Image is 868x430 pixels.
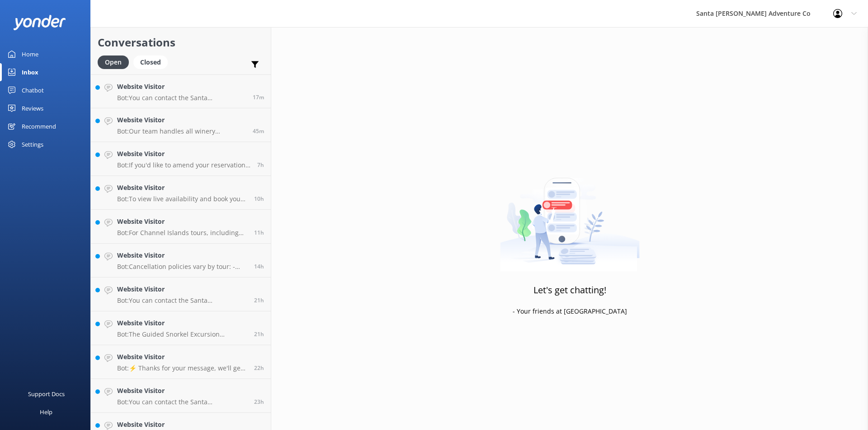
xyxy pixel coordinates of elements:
[254,330,264,338] span: 10:59am 15-Aug-2025 (UTC -07:00) America/Tijuana
[117,318,247,328] h4: Website Visitor
[91,277,271,311] a: Website VisitorBot:You can contact the Santa [PERSON_NAME] Adventure Co. team at [PHONE_NUMBER], ...
[91,345,271,379] a: Website VisitorBot:⚡ Thanks for your message, we'll get back to you as soon as we can. You're als...
[91,74,271,108] a: Website VisitorBot:You can contact the Santa [PERSON_NAME] Adventure Co. team at [PHONE_NUMBER], ...
[117,161,250,169] p: Bot: If you'd like to amend your reservation, please contact the Santa [PERSON_NAME] Adventure Co...
[91,142,271,176] a: Website VisitorBot:If you'd like to amend your reservation, please contact the Santa [PERSON_NAME...
[117,183,247,193] h4: Website Visitor
[117,82,246,92] h4: Website Visitor
[117,250,247,260] h4: Website Visitor
[117,94,246,102] p: Bot: You can contact the Santa [PERSON_NAME] Adventure Co. team at [PHONE_NUMBER], or by emailing...
[91,210,271,244] a: Website VisitorBot:For Channel Islands tours, including snorkel tours, full refunds are available...
[117,263,247,271] p: Bot: Cancellation policies vary by tour: - Channel Islands tours: Full refunds if canceled at lea...
[117,115,246,125] h4: Website Visitor
[22,63,38,81] div: Inbox
[22,99,43,117] div: Reviews
[254,229,264,236] span: 09:09pm 15-Aug-2025 (UTC -07:00) America/Tijuana
[91,379,271,413] a: Website VisitorBot:You can contact the Santa [PERSON_NAME] Adventure Co. team at [PHONE_NUMBER], ...
[253,127,264,135] span: 08:08am 16-Aug-2025 (UTC -07:00) America/Tijuana
[14,15,66,30] img: yonder-white-logo.png
[254,364,264,372] span: 10:05am 15-Aug-2025 (UTC -07:00) America/Tijuana
[117,398,247,406] p: Bot: You can contact the Santa [PERSON_NAME] Adventure Co. team at [PHONE_NUMBER], or by emailing...
[22,81,44,99] div: Chatbot
[91,311,271,345] a: Website VisitorBot:The Guided Snorkel Excursion operates every [DATE] from mid-June through [DATE...
[117,229,247,237] p: Bot: For Channel Islands tours, including snorkel tours, full refunds are available if canceled a...
[253,93,264,101] span: 08:37am 16-Aug-2025 (UTC -07:00) America/Tijuana
[117,284,247,294] h4: Website Visitor
[98,55,129,69] div: Open
[117,420,251,430] h4: Website Visitor
[117,195,247,203] p: Bot: To view live availability and book your Santa [PERSON_NAME] Adventure tour, click [URL][DOMA...
[254,398,264,406] span: 09:31am 15-Aug-2025 (UTC -07:00) America/Tijuana
[117,364,247,372] p: Bot: ⚡ Thanks for your message, we'll get back to you as soon as we can. You're also welcome to k...
[117,127,246,135] p: Bot: Our team handles all winery selections and reservations, partnering with over a dozen premie...
[117,149,250,159] h4: Website Visitor
[117,330,247,338] p: Bot: The Guided Snorkel Excursion operates every [DATE] from mid-June through [DATE]. You can che...
[254,296,264,304] span: 11:27am 15-Aug-2025 (UTC -07:00) America/Tijuana
[91,244,271,277] a: Website VisitorBot:Cancellation policies vary by tour: - Channel Islands tours: Full refunds if c...
[533,283,606,297] h3: Let's get chatting!
[22,45,38,63] div: Home
[22,117,56,135] div: Recommend
[254,195,264,203] span: 10:24pm 15-Aug-2025 (UTC -07:00) America/Tijuana
[500,159,640,272] img: artwork of a man stealing a conversation from at giant smartphone
[117,352,247,362] h4: Website Visitor
[513,306,627,316] p: - Your friends at [GEOGRAPHIC_DATA]
[133,57,172,67] a: Closed
[117,386,247,396] h4: Website Visitor
[98,34,264,51] h2: Conversations
[22,135,43,153] div: Settings
[98,57,133,67] a: Open
[28,385,65,403] div: Support Docs
[91,108,271,142] a: Website VisitorBot:Our team handles all winery selections and reservations, partnering with over ...
[254,263,264,270] span: 06:14pm 15-Aug-2025 (UTC -07:00) America/Tijuana
[40,403,52,421] div: Help
[117,296,247,305] p: Bot: You can contact the Santa [PERSON_NAME] Adventure Co. team at [PHONE_NUMBER], or by emailing...
[91,176,271,210] a: Website VisitorBot:To view live availability and book your Santa [PERSON_NAME] Adventure tour, cl...
[133,55,168,69] div: Closed
[257,161,264,169] span: 01:04am 16-Aug-2025 (UTC -07:00) America/Tijuana
[117,217,247,227] h4: Website Visitor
